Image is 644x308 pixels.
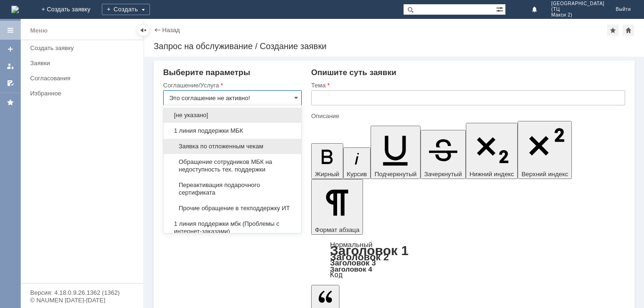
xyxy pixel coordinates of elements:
[551,1,604,7] span: [GEOGRAPHIC_DATA]
[330,240,372,248] a: Нормальный
[315,226,359,233] span: Формат абзаца
[330,243,409,258] a: Заголовок 1
[169,127,296,135] span: 1 линия поддержки МБК
[138,25,149,36] div: Скрыть меню
[30,60,138,67] div: Заявки
[102,4,150,15] div: Создать
[3,76,18,91] a: Мои согласования
[26,71,141,86] a: Согласования
[311,113,623,119] div: Описание
[169,181,296,197] span: Переактивация подарочного сертификата
[30,90,127,97] div: Избранное
[470,171,514,178] span: Нижний индекс
[315,171,339,178] span: Жирный
[330,251,389,262] a: Заголовок 2
[162,26,180,34] a: Назад
[330,265,372,273] a: Заголовок 4
[154,42,635,51] div: Запрос на обслуживание / Создание заявки
[371,126,420,179] button: Подчеркнутый
[551,7,604,12] span: (ТЦ
[11,6,19,13] a: Перейти на домашнюю страницу
[623,25,634,36] div: Сделать домашней страницей
[311,143,343,179] button: Жирный
[330,258,376,267] a: Заголовок 3
[163,82,300,88] div: Соглашение/Услуга
[330,271,343,279] a: Код
[521,171,568,178] span: Верхний индекс
[311,68,396,77] span: Опишите суть заявки
[496,4,505,13] span: Расширенный поиск
[30,297,134,303] div: © NAUMEN [DATE]-[DATE]
[343,147,371,179] button: Курсив
[30,290,134,296] div: Версия: 4.18.0.9.26.1362 (1362)
[169,205,296,212] span: Прочие обращение в техподдержку ИТ
[311,82,623,88] div: Тема
[11,6,19,13] img: logo
[169,220,296,235] span: 1 линия поддержки мбк (Проблемы с интернет-заказами)
[30,44,138,51] div: Создать заявку
[311,179,363,235] button: Формат абзаца
[169,143,296,150] span: Заявка по отложенным чекам
[311,241,625,278] div: Формат абзаца
[421,130,466,179] button: Зачеркнутый
[26,41,141,55] a: Создать заявку
[169,158,296,173] span: Обращение сотрудников МБК на недоступность тех. поддержки
[30,25,48,36] div: Меню
[466,123,518,179] button: Нижний индекс
[551,12,604,18] span: Макси 2)
[374,171,416,178] span: Подчеркнутый
[26,56,141,70] a: Заявки
[30,75,138,82] div: Согласования
[424,171,462,178] span: Зачеркнутый
[169,111,296,119] span: [не указано]
[163,68,250,77] span: Выберите параметры
[518,121,572,179] button: Верхний индекс
[347,171,367,178] span: Курсив
[3,59,18,74] a: Мои заявки
[607,25,619,36] div: Добавить в избранное
[3,42,18,57] a: Создать заявку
